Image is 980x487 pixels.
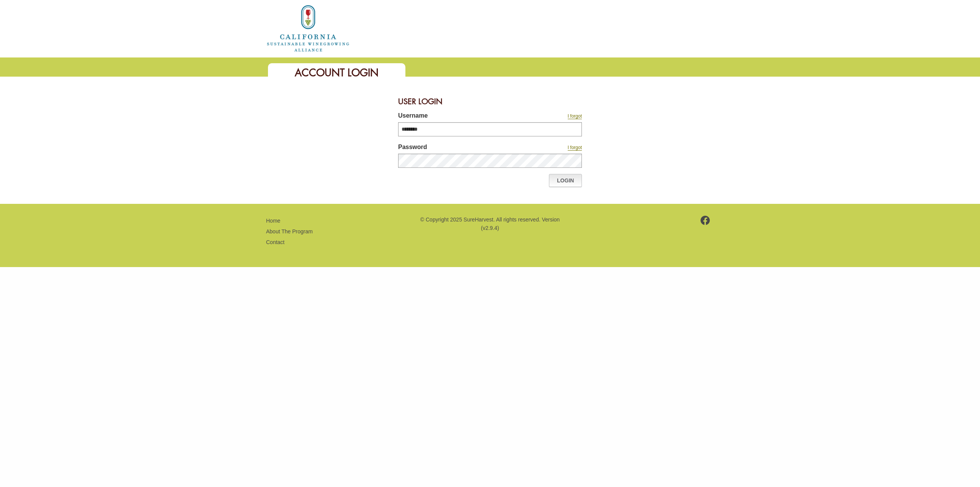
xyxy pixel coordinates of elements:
[701,216,710,225] img: footer-facebook.png
[568,145,582,151] a: I forgot
[266,25,350,31] a: Home
[266,228,313,234] a: About The Program
[549,174,582,187] a: Login
[266,239,284,245] a: Contact
[398,92,582,111] div: User Login
[398,111,517,122] label: Username
[419,215,561,233] p: © Copyright 2025 SureHarvest. All rights reserved. Version (v2.9.4)
[266,4,350,53] img: logo_cswa2x.png
[398,143,517,154] label: Password
[295,66,379,79] span: Account Login
[266,218,280,224] a: Home
[568,113,582,119] a: I forgot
